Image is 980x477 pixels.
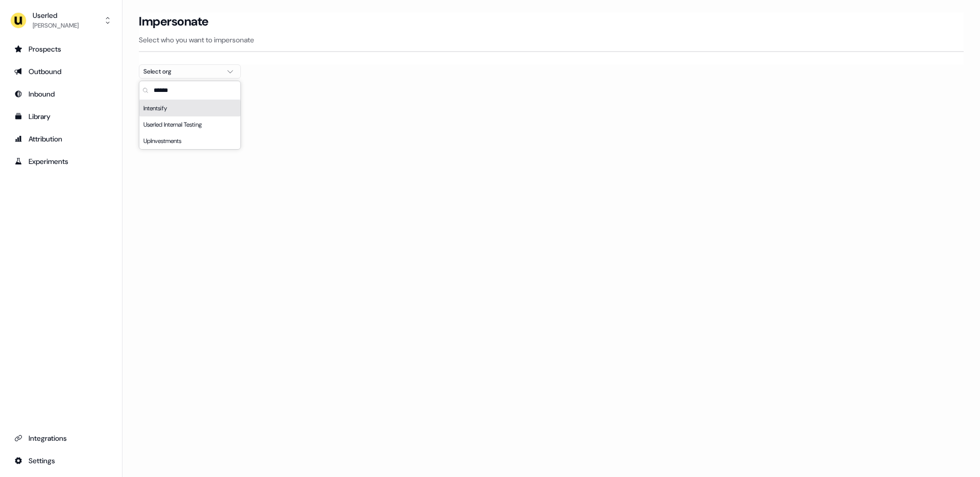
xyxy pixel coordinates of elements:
a: Go to integrations [8,430,114,446]
a: Go to experiments [8,153,114,170]
div: Select org [143,66,220,77]
a: Go to prospects [8,41,114,57]
div: Experiments [14,156,108,166]
div: Settings [14,456,108,466]
button: Userled[PERSON_NAME] [8,8,114,33]
div: Outbound [14,66,108,77]
a: Go to templates [8,108,114,125]
div: UpInvestments [139,133,240,149]
div: [PERSON_NAME] [33,20,79,31]
div: Inbound [14,89,108,99]
p: Select who you want to impersonate [139,35,964,45]
div: Integrations [14,433,108,443]
a: Go to attribution [8,131,114,147]
a: Go to outbound experience [8,63,114,80]
div: Attribution [14,134,108,144]
div: Library [14,111,108,122]
h3: Impersonate [139,14,209,29]
div: Userled Internal Testing [139,116,240,133]
a: Go to Inbound [8,86,114,102]
div: Intentsify [139,100,240,116]
div: Suggestions [139,100,240,149]
button: Select org [139,64,241,79]
div: Prospects [14,44,108,54]
a: Go to integrations [8,452,114,469]
div: Userled [33,10,79,20]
